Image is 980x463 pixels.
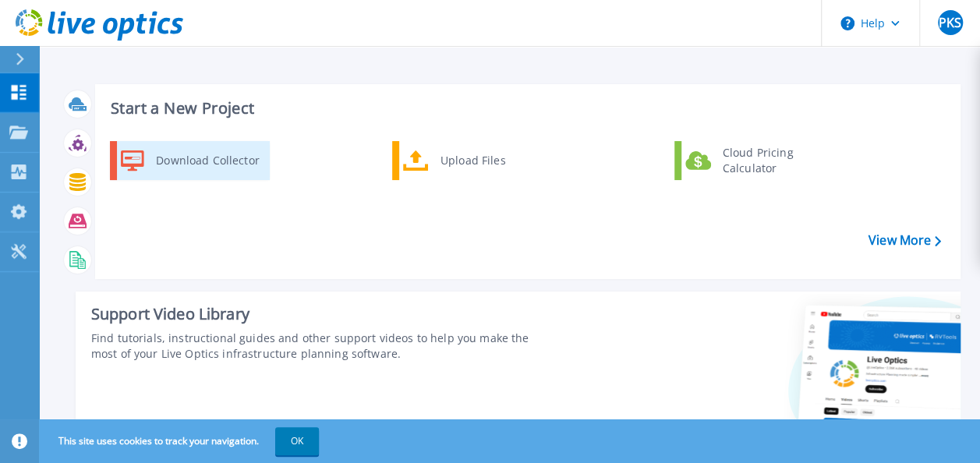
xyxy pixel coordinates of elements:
[110,141,270,180] a: Download Collector
[275,427,319,455] button: OK
[148,145,266,176] div: Download Collector
[111,100,940,117] h3: Start a New Project
[392,141,552,180] a: Upload Files
[433,145,548,176] div: Upload Files
[674,141,834,180] a: Cloud Pricing Calculator
[43,427,319,455] span: This site uses cookies to track your navigation.
[91,304,551,324] div: Support Video Library
[869,233,941,248] a: View More
[939,16,961,29] span: PKS
[91,330,551,362] div: Find tutorials, instructional guides and other support videos to help you make the most of your L...
[715,145,830,176] div: Cloud Pricing Calculator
